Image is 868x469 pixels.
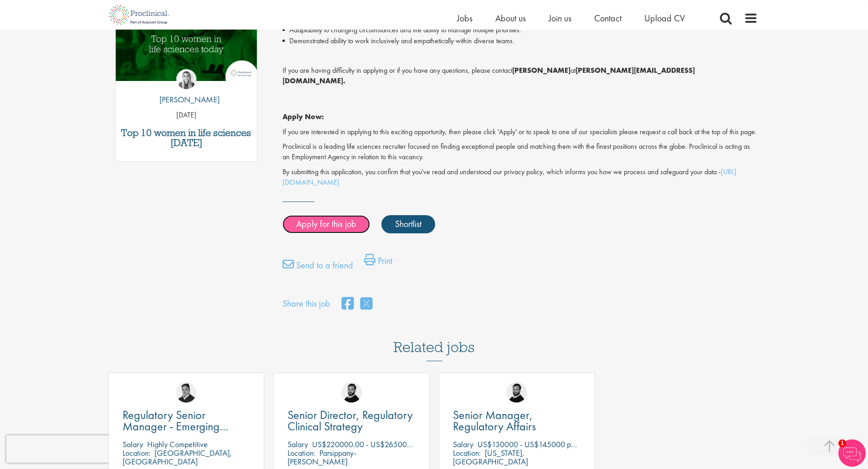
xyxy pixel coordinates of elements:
[120,128,253,148] a: Top 10 women in life sciences [DATE]
[512,66,570,75] strong: [PERSON_NAME]
[123,409,251,432] a: Regulatory Senior Manager - Emerging Markets
[364,254,392,272] a: Print
[116,8,257,81] img: Top 10 women in life sciences today
[381,215,435,233] a: Shortlist
[342,294,354,314] a: share on facebook
[176,69,196,89] img: Hannah Burke
[644,12,685,24] a: Upload CV
[312,439,537,449] p: US$220000.00 - US$265000 per annum + Highly Competitive Salary
[453,439,473,449] span: Salary
[153,69,220,110] a: Hannah Burke [PERSON_NAME]
[6,435,123,463] iframe: reCAPTCHA
[288,407,413,434] span: Senior Director, Regulatory Clinical Strategy
[282,35,758,46] li: Demonstrated ability to work inclusively and empathetically within diverse teams.
[453,448,481,458] span: Location:
[594,12,621,24] a: Contact
[282,297,330,310] label: Share this job
[453,407,536,434] span: Senior Manager, Regulatory Affairs
[549,12,571,24] a: Join us
[282,215,370,233] a: Apply for this job
[176,382,196,403] img: Peter Duvall
[288,439,308,449] span: Salary
[282,66,758,86] p: If you are having difficulty in applying or if you have any questions, please contact at
[495,12,526,24] a: About us
[282,112,324,121] strong: Apply Now:
[506,382,527,403] img: Nick Walker
[282,258,353,277] a: Send to a friend
[282,66,695,86] strong: [PERSON_NAME][EMAIL_ADDRESS][DOMAIN_NAME].
[288,448,315,458] span: Location:
[457,12,473,24] a: Jobs
[123,407,228,445] span: Regulatory Senior Manager - Emerging Markets
[282,25,758,35] li: Adaptability to changing circumstances and the ability to manage multiple priorities.
[123,448,232,467] p: [GEOGRAPHIC_DATA], [GEOGRAPHIC_DATA]
[288,409,416,432] a: Senior Director, Regulatory Clinical Strategy
[360,294,372,314] a: share on twitter
[838,439,866,467] img: Chatbot
[282,141,758,162] p: Proclinical is a leading life sciences recruiter focused on finding exceptional people and matchi...
[478,439,600,449] p: US$130000 - US$145000 per annum
[341,382,362,403] img: Nick Walker
[282,167,736,187] a: [URL][DOMAIN_NAME]
[123,439,143,449] span: Salary
[116,8,257,88] a: Link to a post
[453,448,528,467] p: [US_STATE], [GEOGRAPHIC_DATA]
[153,94,220,106] p: [PERSON_NAME]
[282,167,758,188] p: By submitting this application, you confirm that you've read and understood our privacy policy, w...
[394,317,475,361] h3: Related jobs
[147,439,208,449] p: Highly Competitive
[838,439,846,447] span: 1
[453,409,581,432] a: Senior Manager, Regulatory Affairs
[116,110,257,121] p: [DATE]
[282,127,758,137] p: If you are interested in applying to this exciting opportunity, then please click 'Apply' or to s...
[123,448,150,458] span: Location:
